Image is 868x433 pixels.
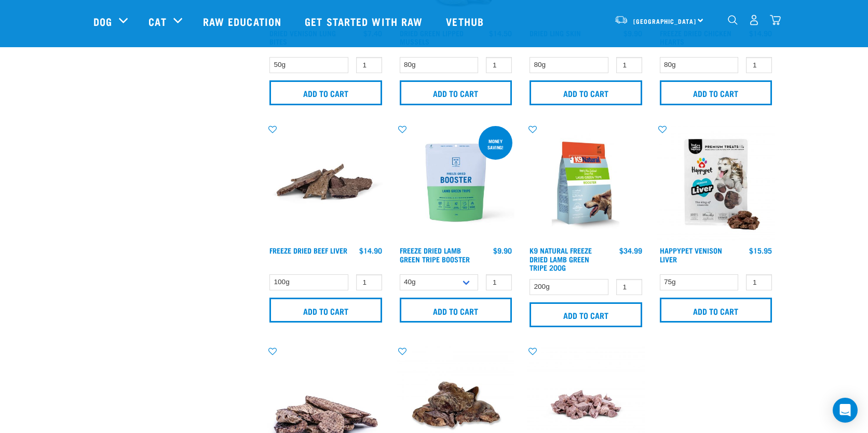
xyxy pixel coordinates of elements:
img: home-icon-1@2x.png [728,15,738,25]
div: Open Intercom Messenger [833,398,858,423]
input: 1 [486,274,512,290]
a: Raw Education [193,1,294,42]
input: Add to cart [269,298,382,323]
img: van-moving.png [614,15,628,24]
div: $15.95 [749,246,772,255]
input: 1 [356,57,382,73]
img: home-icon@2x.png [770,15,781,25]
div: Money saving! [479,133,512,155]
span: [GEOGRAPHIC_DATA] [633,19,696,23]
input: 1 [616,57,642,73]
a: Cat [148,13,166,29]
input: 1 [356,274,382,290]
a: Vethub [436,1,497,42]
input: Add to cart [530,302,642,327]
img: Stack Of Freeze Dried Beef Liver For Pets [267,124,385,242]
input: 1 [746,57,772,73]
input: Add to cart [400,298,512,323]
input: Add to cart [269,80,382,105]
a: Freeze Dried Beef Liver [269,248,347,252]
a: Dog [93,13,112,29]
div: $34.99 [619,246,642,255]
div: $9.90 [493,246,512,255]
input: 1 [616,279,642,295]
input: 1 [746,274,772,290]
a: Happypet Venison Liver [660,248,722,260]
img: Freeze Dried Lamb Green Tripe [397,124,515,242]
input: 1 [486,57,512,73]
div: $14.90 [359,246,382,255]
a: Get started with Raw [294,1,436,42]
img: user.png [749,15,759,25]
input: Add to cart [400,80,512,105]
input: Add to cart [530,80,642,105]
input: Add to cart [660,298,772,323]
a: Freeze Dried Lamb Green Tripe Booster [400,248,470,260]
a: K9 Natural Freeze Dried Lamb Green Tripe 200g [530,248,592,269]
img: K9 Square [527,124,645,242]
img: Happy Pet Venison Liver New Package [657,124,775,242]
input: Add to cart [660,80,772,105]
